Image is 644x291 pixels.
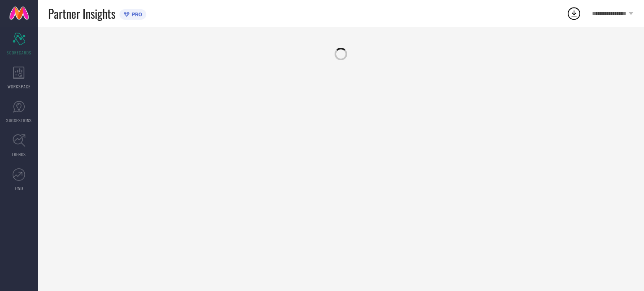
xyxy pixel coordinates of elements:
[6,117,32,124] span: SUGGESTIONS
[12,151,26,157] span: TRENDS
[48,5,115,22] span: Partner Insights
[15,185,23,191] span: FWD
[130,11,142,18] span: PRO
[7,49,31,56] span: SCORECARDS
[8,83,31,90] span: WORKSPACE
[566,6,582,21] div: Open download list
